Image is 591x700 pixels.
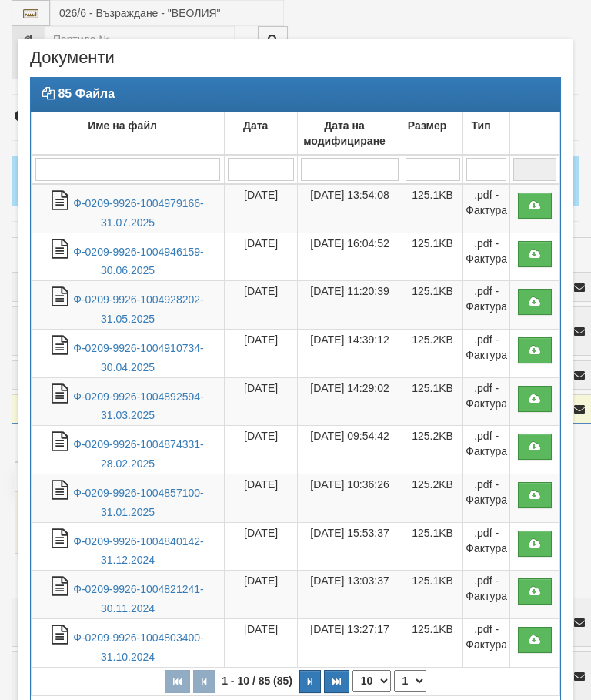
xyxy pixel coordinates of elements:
[298,112,402,155] td: Дата на модифициране: No sort applied, activate to apply an ascending sort
[509,112,559,155] td: : No sort applied, activate to apply an ascending sort
[298,233,402,281] td: [DATE] 16:04:52
[32,112,225,155] td: Име на файл: No sort applied, activate to apply an ascending sort
[32,571,560,619] tr: Ф-0209-9926-1004821241-30.11.2024.pdf - Фактура
[298,571,402,619] td: [DATE] 13:03:37
[402,329,462,377] td: 125.2KB
[73,535,203,567] a: Ф-0209-9926-1004840142-31.12.2024
[32,474,560,523] tr: Ф-0209-9926-1004857100-31.01.2025.pdf - Фактура
[32,619,560,668] tr: Ф-0209-9926-1004803400-31.10.2024.pdf - Фактура
[298,619,402,668] td: [DATE] 13:27:17
[88,119,157,132] b: Име на файл
[218,675,296,687] span: 1 - 10 / 85 (85)
[463,329,510,377] td: .pdf - Фактура
[402,281,462,330] td: 125.1KB
[225,281,298,330] td: [DATE]
[402,184,462,233] td: 125.1KB
[32,377,560,426] tr: Ф-0209-9926-1004892594-31.03.2025.pdf - Фактура
[463,233,510,281] td: .pdf - Фактура
[225,474,298,523] td: [DATE]
[298,377,402,426] td: [DATE] 14:29:02
[402,474,462,523] td: 125.2KB
[32,281,560,330] tr: Ф-0209-9926-1004928202-31.05.2025.pdf - Фактура
[402,619,462,668] td: 125.1KB
[463,112,510,155] td: Тип: No sort applied, activate to apply an ascending sort
[225,112,298,155] td: Дата: No sort applied, activate to apply an ascending sort
[408,119,446,132] b: Размер
[30,50,115,77] span: Документи
[32,522,560,571] tr: Ф-0209-9926-1004840142-31.12.2024.pdf - Фактура
[298,281,402,330] td: [DATE] 11:20:39
[402,112,462,155] td: Размер: No sort applied, activate to apply an ascending sort
[472,119,491,132] b: Тип
[463,281,510,330] td: .pdf - Фактура
[463,619,510,668] td: .pdf - Фактура
[298,426,402,474] td: [DATE] 09:54:42
[463,426,510,474] td: .pdf - Фактура
[352,670,391,692] select: Брой редове на страница
[32,233,560,281] tr: Ф-0209-9926-1004946159-30.06.2025.pdf - Фактура
[32,426,560,474] tr: Ф-0209-9926-1004874331-28.02.2025.pdf - Фактура
[402,571,462,619] td: 125.1KB
[225,522,298,571] td: [DATE]
[298,184,402,233] td: [DATE] 13:54:08
[243,119,268,132] b: Дата
[463,571,510,619] td: .pdf - Фактура
[73,342,203,373] a: Ф-0209-9926-1004910734-30.04.2025
[73,246,203,277] a: Ф-0209-9926-1004946159-30.06.2025
[463,522,510,571] td: .pdf - Фактура
[58,87,115,100] strong: 85 Файла
[298,522,402,571] td: [DATE] 15:53:37
[225,184,298,233] td: [DATE]
[402,426,462,474] td: 125.2KB
[32,329,560,377] tr: Ф-0209-9926-1004910734-30.04.2025.pdf - Фактура
[324,670,349,693] button: Последна страница
[73,631,203,663] a: Ф-0209-9926-1004803400-31.10.2024
[402,522,462,571] td: 125.1KB
[73,487,203,518] a: Ф-0209-9926-1004857100-31.01.2025
[193,670,215,693] button: Предишна страница
[299,670,321,693] button: Следваща страница
[225,377,298,426] td: [DATE]
[298,329,402,377] td: [DATE] 14:39:12
[73,438,203,470] a: Ф-0209-9926-1004874331-28.02.2025
[73,197,203,229] a: Ф-0209-9926-1004979166-31.07.2025
[225,571,298,619] td: [DATE]
[32,184,560,233] tr: Ф-0209-9926-1004979166-31.07.2025.pdf - Фактура
[463,474,510,523] td: .pdf - Фактура
[402,233,462,281] td: 125.1KB
[303,119,386,147] b: Дата на модифициране
[73,390,203,422] a: Ф-0209-9926-1004892594-31.03.2025
[463,377,510,426] td: .pdf - Фактура
[225,329,298,377] td: [DATE]
[225,426,298,474] td: [DATE]
[73,583,203,615] a: Ф-0209-9926-1004821241-30.11.2024
[463,184,510,233] td: .pdf - Фактура
[165,670,190,693] button: Първа страница
[402,377,462,426] td: 125.1KB
[225,233,298,281] td: [DATE]
[73,293,203,325] a: Ф-0209-9926-1004928202-31.05.2025
[225,619,298,668] td: [DATE]
[394,670,426,692] select: Страница номер
[298,474,402,523] td: [DATE] 10:36:26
